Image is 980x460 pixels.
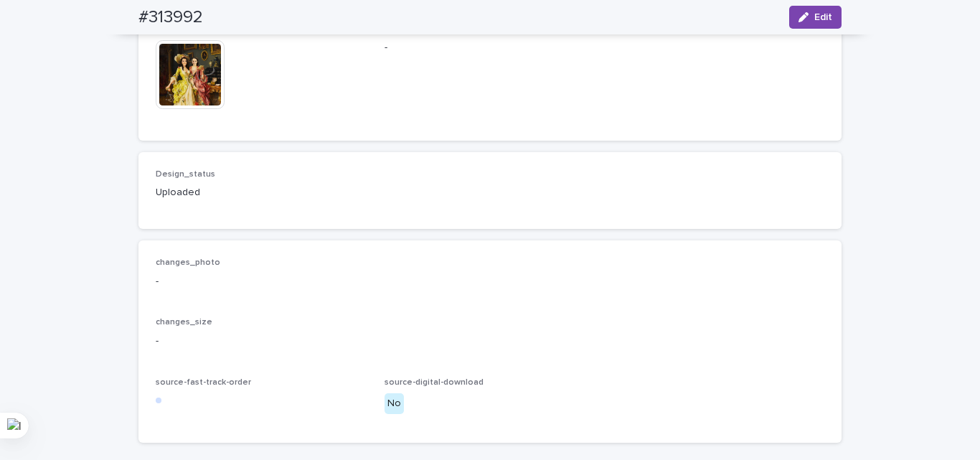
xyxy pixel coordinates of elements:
[156,170,215,179] span: Design_status
[385,393,404,414] div: No
[156,378,251,387] span: source-fast-track-order
[385,378,484,387] span: source-digital-download
[385,40,596,55] p: -
[156,258,220,267] span: changes_photo
[156,274,824,289] p: -
[156,334,824,349] p: -
[156,318,212,327] span: changes_size
[814,12,832,22] span: Edit
[789,6,842,29] button: Edit
[138,7,203,28] h2: #313992
[156,185,367,200] p: Uploaded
